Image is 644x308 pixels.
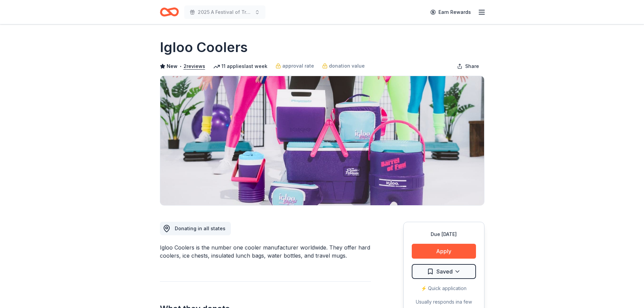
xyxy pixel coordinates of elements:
span: Donating in all states [175,226,225,231]
div: ⚡️ Quick application [412,284,476,292]
button: Share [452,60,484,73]
h1: Igloo Coolers [160,38,248,57]
span: Saved [436,267,453,276]
span: approval rate [282,62,314,70]
span: Share [465,62,479,70]
span: donation value [329,62,365,70]
button: 2025 A Festival of Trees Event [184,5,265,19]
button: Saved [412,264,476,279]
a: Earn Rewards [426,6,475,18]
div: Igloo Coolers is the number one cooler manufacturer worldwide. They offer hard coolers, ice chest... [160,243,371,260]
a: donation value [322,62,365,70]
div: Due [DATE] [412,230,476,238]
span: 2025 A Festival of Trees Event [198,8,252,16]
button: Apply [412,244,476,259]
a: approval rate [276,62,314,70]
span: • [179,64,182,69]
div: 11 applies last week [213,62,267,70]
button: 2reviews [184,62,205,70]
img: Image for Igloo Coolers [160,76,484,205]
a: Home [160,4,179,20]
span: New [167,62,177,70]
